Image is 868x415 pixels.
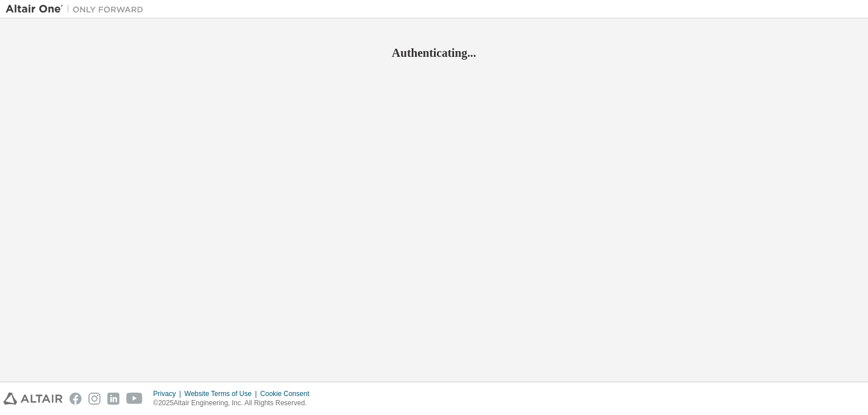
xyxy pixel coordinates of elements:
[126,393,143,405] img: youtube.svg
[153,389,184,398] div: Privacy
[153,398,316,408] p: © 2025 Altair Engineering, Inc. All Rights Reserved.
[184,389,260,398] div: Website Terms of Use
[69,393,82,405] img: facebook.svg
[260,389,316,398] div: Cookie Consent
[3,393,63,405] img: altair_logo.svg
[107,393,119,405] img: linkedin.svg
[88,393,100,405] img: instagram.svg
[6,3,149,15] img: Altair One
[6,45,862,60] h2: Authenticating...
